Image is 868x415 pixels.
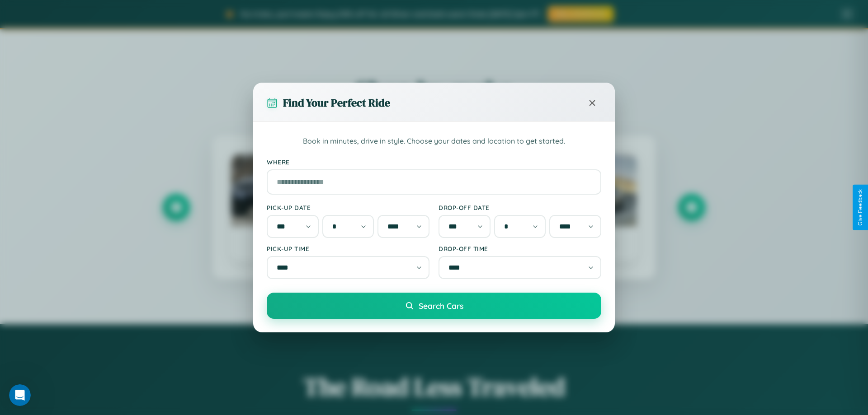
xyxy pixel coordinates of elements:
p: Book in minutes, drive in style. Choose your dates and location to get started. [267,135,601,147]
h3: Find Your Perfect Ride [283,95,390,110]
label: Drop-off Time [439,245,601,252]
button: Search Cars [267,293,601,319]
label: Pick-up Date [267,204,429,211]
label: Drop-off Date [439,204,601,211]
label: Pick-up Time [267,245,429,252]
span: Search Cars [419,301,463,311]
label: Where [267,158,601,166]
